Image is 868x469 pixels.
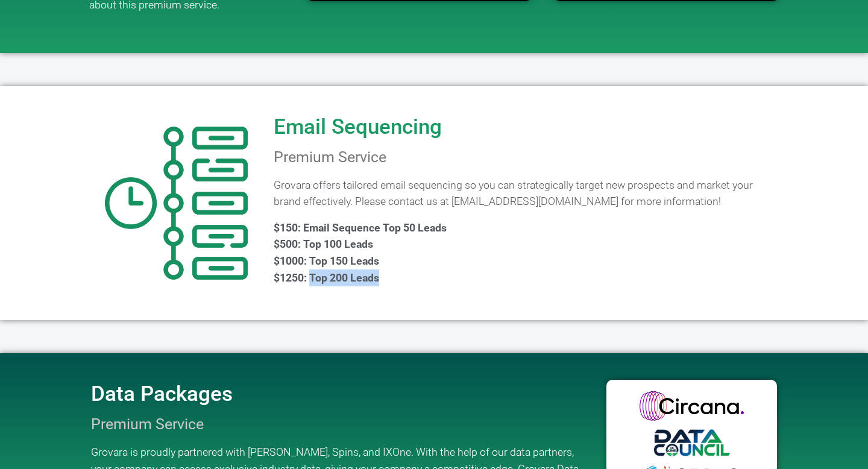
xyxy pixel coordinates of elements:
[274,148,386,166] span: Premium Service
[274,116,442,137] h2: Email Sequencing
[274,222,447,284] span: $150: Email Sequence Top 50 Leads $500: Top 100 Leads $1000: Top 150 Leads $1250: Top 200 Leads
[91,383,233,404] h2: Data Packages
[274,179,753,208] span: Grovara offers tailored email sequencing so you can strategically target new prospects and market...
[91,415,204,433] span: Premium Service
